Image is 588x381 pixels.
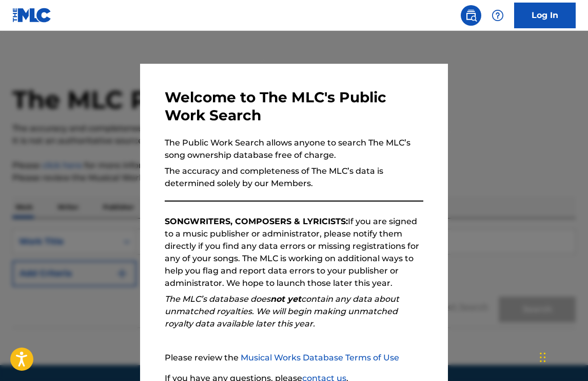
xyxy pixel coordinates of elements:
div: Help [487,5,508,26]
em: The MLC’s database does contain any data about unmatched royalties. We will begin making unmatche... [165,294,399,329]
strong: not yet [270,294,301,304]
p: The accuracy and completeness of The MLC’s data is determined solely by our Members. [165,165,423,190]
div: Drag [540,342,546,373]
img: MLC Logo [12,8,52,23]
iframe: Chat Widget [537,332,588,381]
p: The Public Work Search allows anyone to search The MLC’s song ownership database free of charge. [165,137,423,161]
img: search [465,9,477,22]
a: Musical Works Database Terms of Use [241,353,399,362]
img: help [492,9,504,22]
h3: Welcome to The MLC's Public Work Search [165,88,423,124]
a: Public Search [461,5,481,26]
p: Please review the [165,352,423,364]
strong: SONGWRITERS, COMPOSERS & LYRICISTS: [165,216,348,226]
a: Log In [514,3,576,28]
p: If you are signed to a music publisher or administrator, please notify them directly if you find ... [165,215,423,289]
